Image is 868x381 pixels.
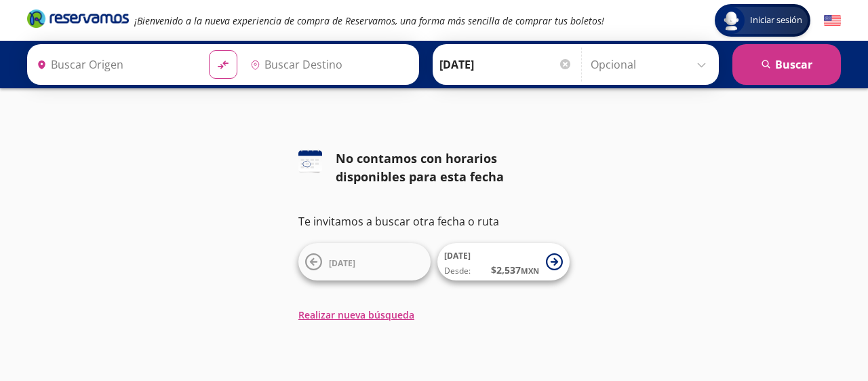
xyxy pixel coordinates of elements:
input: Opcional [591,48,712,81]
button: Realizar nueva búsqueda [298,308,414,322]
span: [DATE] [444,250,471,261]
i: Brand Logo [27,8,129,29]
div: No contamos con horarios disponibles para esta fecha [336,149,570,186]
input: Elegir Fecha [439,48,572,81]
small: MXN [521,266,539,276]
p: Te invitamos a buscar otra fecha o ruta [298,213,570,230]
span: Iniciar sesión [745,14,808,27]
button: [DATE]Desde:$2,537MXN [437,243,570,280]
button: [DATE] [298,243,431,280]
input: Buscar Origen [31,48,198,81]
button: Buscar [732,44,841,85]
em: ¡Bienvenido a la nueva experiencia de compra de Reservamos, una forma más sencilla de comprar tus... [134,14,604,27]
span: Desde: [444,265,471,277]
a: Brand Logo [27,8,129,33]
span: $ 2,537 [491,263,539,277]
input: Buscar Destino [245,48,412,81]
span: [DATE] [329,257,355,269]
button: English [824,12,841,29]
